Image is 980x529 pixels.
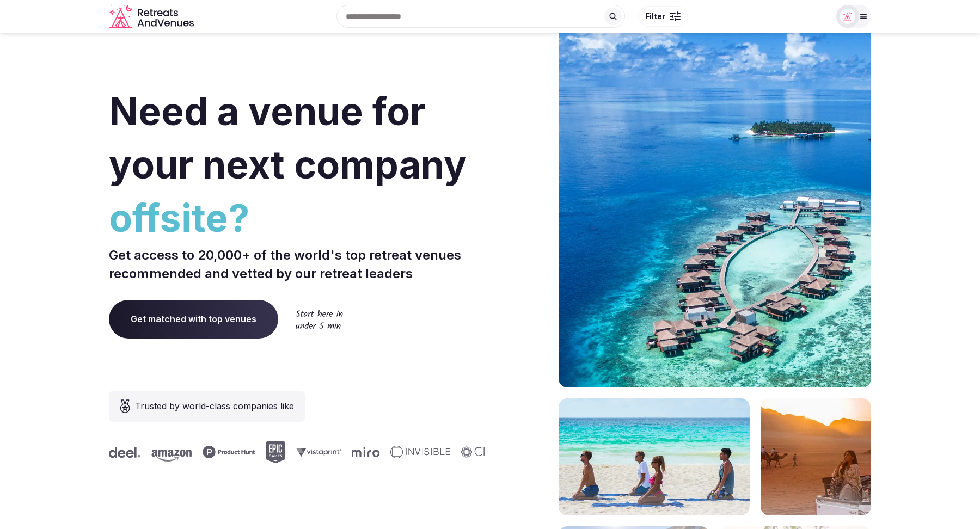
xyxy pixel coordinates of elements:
[390,446,450,459] svg: Invisible company logo
[109,4,196,29] a: Visit the homepage
[559,398,750,515] img: yoga on tropical beach
[265,441,285,463] svg: Epic Games company logo
[109,246,486,282] p: Get access to 20,000+ of the world's top retreat venues recommended and vetted by our retreat lea...
[645,11,665,22] span: Filter
[109,88,467,188] span: Need a venue for your next company
[108,447,140,458] svg: Deel company logo
[109,4,196,29] svg: Retreats and Venues company logo
[351,447,379,457] svg: Miro company logo
[135,399,294,413] span: Trusted by world-class companies like
[296,310,343,329] img: Start here in under 5 min
[840,9,855,24] img: Matt Grant Oakes
[109,300,278,338] a: Get matched with top venues
[109,192,486,245] span: offsite?
[761,398,871,515] img: woman sitting in back of truck with camels
[296,447,340,457] svg: Vistaprint company logo
[638,6,688,27] button: Filter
